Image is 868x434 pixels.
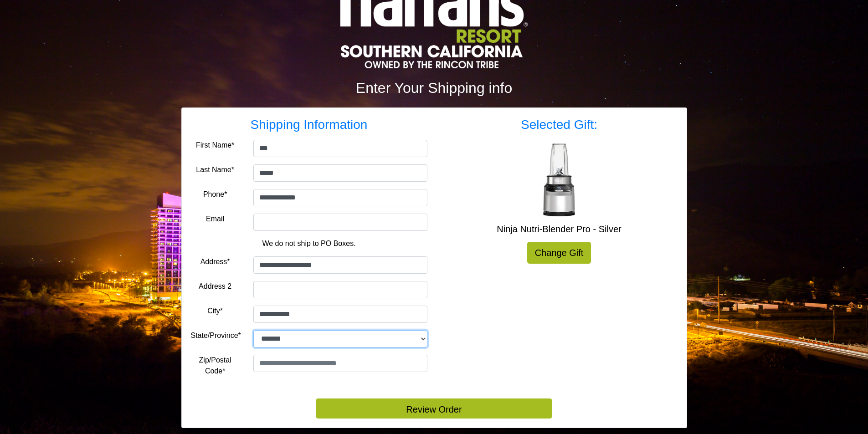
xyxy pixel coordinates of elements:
[203,189,227,200] label: Phone*
[523,143,596,216] img: Ninja Nutri-Blender Pro - Silver
[200,256,230,267] label: Address*
[196,140,234,151] label: First Name*
[191,330,241,341] label: State/Province*
[441,224,678,235] h5: Ninja Nutri-Blender Pro - Silver
[206,214,224,225] label: Email
[316,398,552,419] button: Review Order
[199,281,231,292] label: Address 2
[441,117,678,133] h3: Selected Gift:
[527,242,591,264] a: Change Gift
[191,117,427,133] h3: Shipping Information
[198,238,421,249] p: We do not ship to PO Boxes.
[191,355,240,377] label: Zip/Postal Code*
[181,79,687,97] h2: Enter Your Shipping info
[207,306,223,317] label: City*
[196,164,234,175] label: Last Name*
